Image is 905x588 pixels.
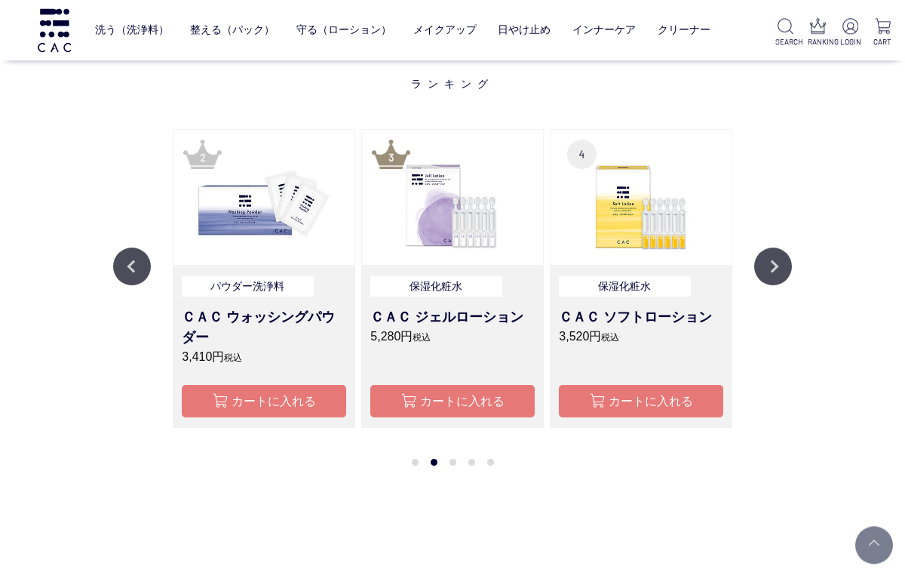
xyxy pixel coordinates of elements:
button: Previous [113,248,151,285]
a: 整える（パック） [190,12,275,48]
a: インナーケア [572,12,636,48]
img: ＣＡＣジェルローション loading= [362,130,543,265]
button: 5 of 2 [487,459,494,466]
p: SEARCH [775,36,796,48]
p: CART [873,36,893,48]
img: ＣＡＣウォッシングパウダー [173,130,354,265]
p: 3,520円 [559,328,723,346]
a: メイクアップ [413,12,477,48]
a: 守る（ローション） [296,12,391,48]
h3: ＣＡＣ ソフトローション [559,307,723,328]
a: パウダー洗浄料 ＣＡＣ ウォッシングパウダー 3,410円税込 [182,276,346,367]
button: 1 of 2 [412,459,419,466]
span: 税込 [224,352,242,363]
button: カートに入れる [182,385,346,417]
a: RANKING [808,18,828,48]
p: 5,280円 [370,328,535,346]
button: 2 of 2 [431,459,437,466]
h3: ＣＡＣ ジェルローション [370,307,535,328]
a: CART [873,18,893,48]
p: パウダー洗浄料 [182,276,313,297]
h3: ＣＡＣ ウォッシングパウダー [182,307,346,348]
button: 4 of 2 [468,459,475,466]
button: カートに入れる [559,385,723,417]
p: 保湿化粧水 [559,276,690,297]
span: 税込 [413,332,431,343]
p: RANKING [808,36,828,48]
button: 3 of 2 [449,459,456,466]
a: 保湿化粧水 ＣＡＣ ジェルローション 5,280円税込 [370,276,535,367]
img: ＣＡＣソフトローション [551,130,732,265]
p: LOGIN [840,36,861,48]
a: LOGIN [840,18,861,48]
p: 3,410円 [182,348,346,366]
button: Next [754,248,792,285]
button: カートに入れる [370,385,535,417]
a: 日やけ止め [498,12,551,48]
a: 保湿化粧水 ＣＡＣ ソフトローション 3,520円税込 [559,276,723,367]
a: SEARCH [775,18,796,48]
img: logo [35,8,73,51]
a: クリーナー [658,12,710,48]
p: 保湿化粧水 [370,276,502,297]
span: 税込 [601,332,619,343]
a: 洗う（洗浄料） [95,12,169,48]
